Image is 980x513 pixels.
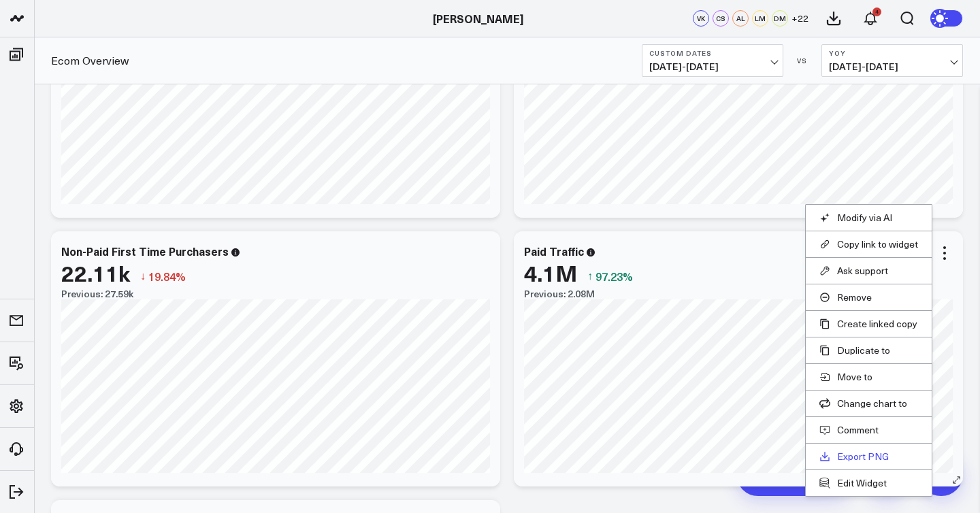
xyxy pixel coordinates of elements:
[587,267,593,285] span: ↑
[819,344,918,357] button: Duplicate to
[819,318,918,330] button: Create linked copy
[61,261,130,285] div: 22.11k
[524,288,953,299] div: Previous: 2.08M
[61,244,229,259] div: Non-Paid First Time Purchasers
[829,61,955,72] span: [DATE] - [DATE]
[819,450,918,463] a: Export PNG
[433,11,523,26] a: [PERSON_NAME]
[819,265,918,277] button: Ask support
[819,238,918,250] button: Copy link to widget
[524,244,584,259] div: Paid Traffic
[4,480,30,504] a: Log Out
[693,10,709,27] div: VK
[51,53,129,68] a: Ecom Overview
[524,261,577,285] div: 4.1M
[819,291,918,303] button: Remove
[791,14,808,23] span: + 22
[819,424,918,436] button: Comment
[819,397,918,410] button: Change chart to
[819,371,918,383] button: Move to
[140,267,146,285] span: ↓
[791,10,808,27] button: +22
[732,10,749,27] div: AL
[790,56,815,65] div: VS
[713,10,729,27] div: CS
[642,44,783,77] button: Custom Dates[DATE]-[DATE]
[595,269,633,284] span: 97.23%
[829,49,955,57] b: YoY
[819,477,918,489] button: Edit Widget
[772,10,788,27] div: DM
[148,269,186,284] span: 19.84%
[821,44,963,77] button: YoY[DATE]-[DATE]
[819,212,918,224] button: Modify via AI
[752,10,768,27] div: LM
[649,49,776,57] b: Custom Dates
[649,61,776,72] span: [DATE] - [DATE]
[872,7,881,16] div: 4
[61,288,490,299] div: Previous: 27.59k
